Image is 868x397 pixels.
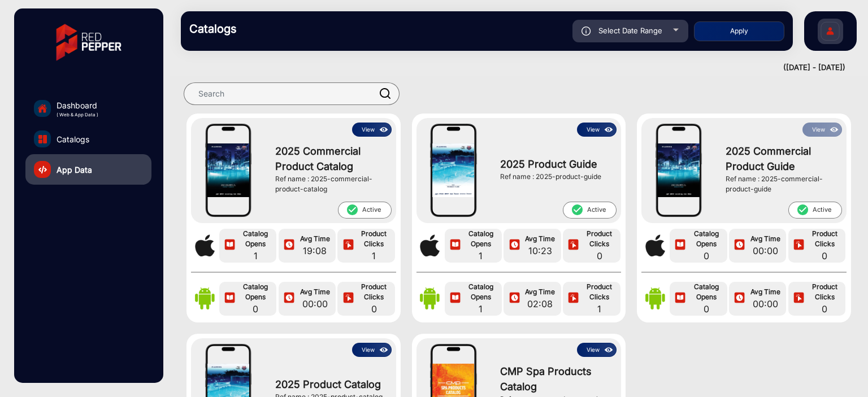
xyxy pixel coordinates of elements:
[522,287,558,297] span: Avg Time
[275,174,386,194] div: Ref name : 2025-commercial-product-catalog
[733,239,746,252] img: icon
[38,135,47,143] img: catalog
[205,123,252,219] img: mobile-frame.png
[463,249,499,263] span: 1
[806,302,843,316] span: 0
[170,62,845,73] div: ([DATE] - [DATE])
[189,22,348,36] h3: Catalogs
[581,27,591,36] img: icon
[463,302,499,316] span: 1
[788,202,842,219] span: Active
[688,249,724,263] span: 0
[571,203,583,216] mat-icon: check_circle
[283,292,296,305] img: icon
[356,282,392,302] span: Product Clicks
[432,143,474,198] img: 2025 Product Guide
[463,282,499,302] span: Catalog Opens
[57,164,92,176] span: App Data
[747,244,783,258] span: 00:00
[223,292,236,305] img: icon
[275,377,386,392] span: 2025 Product Catalog
[184,82,400,105] input: Search
[581,282,618,302] span: Product Clicks
[275,143,386,174] span: 2025 Commercial Product Catalog
[577,343,617,357] button: Viewicon
[792,239,805,252] img: icon
[237,282,274,302] span: Catalog Opens
[380,88,391,99] img: prodSearch.svg
[522,297,558,311] span: 02:08
[674,292,687,305] img: icon
[377,124,390,136] img: icon
[429,123,477,219] img: mobile-frame.png
[449,239,462,252] img: icon
[237,229,274,249] span: Catalog Opens
[802,123,842,137] button: Viewicon
[598,26,662,35] span: Select Date Range
[57,133,89,145] span: Catalogs
[567,292,580,305] img: icon
[747,234,783,244] span: Avg Time
[25,93,151,124] a: Dashboard( Web & App Data )
[352,123,392,137] button: Viewicon
[655,123,702,219] img: mobile-frame.png
[500,364,611,394] span: CMP Spa Products Catalog
[37,103,47,114] img: home
[356,249,392,263] span: 1
[500,172,611,182] div: Ref name : 2025-product-guide
[237,249,274,263] span: 1
[237,302,274,316] span: 0
[726,174,836,194] div: Ref name : 2025-commercial-product-guide
[25,124,151,154] a: Catalogs
[342,292,355,305] img: icon
[223,239,236,252] img: icon
[747,297,783,311] span: 00:00
[581,229,618,249] span: Product Clicks
[694,21,784,41] button: Apply
[726,143,836,174] span: 2025 Commercial Product Guide
[818,13,842,53] img: Sign%20Up.svg
[356,302,392,316] span: 0
[57,99,98,111] span: Dashboard
[297,244,333,258] span: 19:08
[577,123,617,137] button: Viewicon
[25,154,151,185] a: App Data
[346,203,358,216] mat-icon: check_circle
[828,124,841,136] img: icon
[567,239,580,252] img: icon
[733,292,746,305] img: icon
[806,249,843,263] span: 0
[581,249,618,263] span: 0
[796,203,809,216] mat-icon: check_circle
[377,344,390,356] img: icon
[792,292,805,305] img: icon
[688,229,724,249] span: Catalog Opens
[48,14,129,71] img: vmg-logo
[747,287,783,297] span: Avg Time
[688,302,724,316] span: 0
[522,244,558,258] span: 10:23
[352,343,392,357] button: Viewicon
[283,239,296,252] img: icon
[449,292,462,305] img: icon
[806,229,843,249] span: Product Clicks
[57,111,98,118] span: ( Web & App Data )
[207,143,249,198] img: 2025 Commercial Product Catalog
[522,234,558,244] span: Avg Time
[508,239,521,252] img: icon
[581,302,618,316] span: 1
[674,239,687,252] img: icon
[342,239,355,252] img: icon
[297,287,333,297] span: Avg Time
[602,344,615,356] img: icon
[338,202,392,219] span: Active
[356,229,392,249] span: Product Clicks
[563,202,617,219] span: Active
[806,282,843,302] span: Product Clicks
[508,292,521,305] img: icon
[38,165,47,174] img: catalog
[500,156,611,172] span: 2025 Product Guide
[297,297,333,311] span: 00:00
[658,143,700,198] img: 2025 Commercial Product Guide
[297,234,333,244] span: Avg Time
